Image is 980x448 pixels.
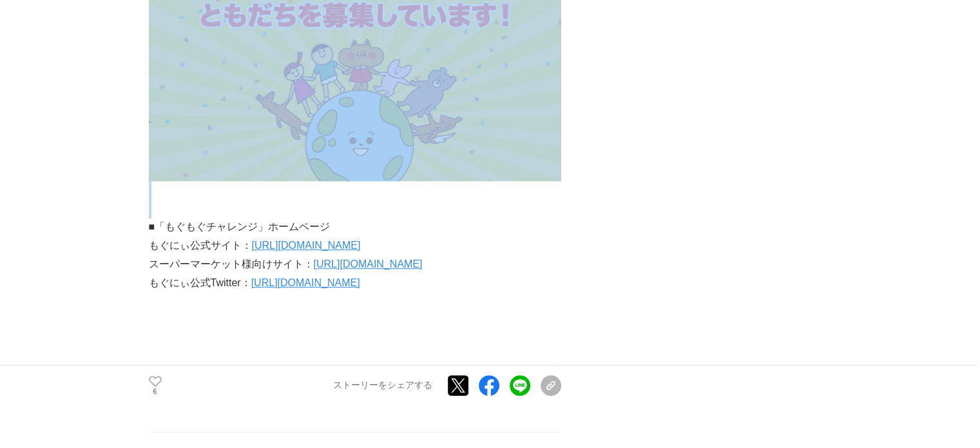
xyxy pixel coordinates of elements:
[333,380,432,391] p: ストーリーをシェアする
[149,218,561,237] p: ■「もぐもぐチャレンジ」ホームページ
[149,237,561,255] p: もぐにぃ公式サイト：
[149,389,162,395] p: 6
[251,277,360,288] a: [URL][DOMAIN_NAME]
[314,258,423,269] a: [URL][DOMAIN_NAME]
[149,255,561,274] p: スーパーマーケット様向けサイト：
[252,240,361,251] a: [URL][DOMAIN_NAME]
[149,274,561,293] p: もぐにぃ公式Twitter：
